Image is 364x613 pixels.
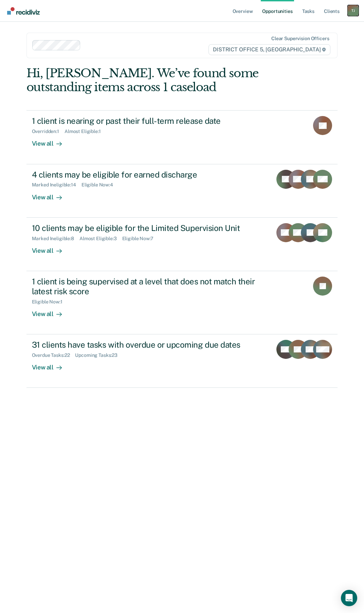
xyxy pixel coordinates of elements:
[348,5,359,16] button: Profile dropdown button
[208,44,330,55] span: DISTRICT OFFICE 5, [GEOGRAPHIC_DATA]
[341,590,357,606] div: Open Intercom Messenger
[81,182,119,188] div: Eligible Now : 4
[26,164,338,218] a: 4 clients may be eligible for earned dischargeMarked Ineligible:14Eligible Now:4View all
[32,188,70,201] div: View all
[7,7,40,15] img: Recidiviz
[32,116,270,126] div: 1 client is nearing or past their full-term release date
[32,236,79,242] div: Marked Ineligible : 8
[32,134,70,148] div: View all
[79,236,122,242] div: Almost Eligible : 3
[348,5,359,16] div: T J
[32,340,267,350] div: 31 clients have tasks with overdue or upcoming due dates
[32,352,75,358] div: Overdue Tasks : 22
[32,129,65,134] div: Overridden : 1
[75,352,123,358] div: Upcoming Tasks : 23
[32,299,68,305] div: Eligible Now : 1
[32,277,270,296] div: 1 client is being supervised at a level that does not match their latest risk score
[32,182,81,188] div: Marked Ineligible : 14
[32,358,70,371] div: View all
[26,271,338,334] a: 1 client is being supervised at a level that does not match their latest risk scoreEligible Now:1...
[32,223,267,233] div: 10 clients may be eligible for the Limited Supervision Unit
[26,66,275,94] div: Hi, [PERSON_NAME]. We’ve found some outstanding items across 1 caseload
[122,236,159,242] div: Eligible Now : 7
[65,129,106,134] div: Almost Eligible : 1
[26,218,338,271] a: 10 clients may be eligible for the Limited Supervision UnitMarked Ineligible:8Almost Eligible:3El...
[32,170,267,180] div: 4 clients may be eligible for earned discharge
[32,304,70,318] div: View all
[26,334,338,388] a: 31 clients have tasks with overdue or upcoming due datesOverdue Tasks:22Upcoming Tasks:23View all
[26,110,338,164] a: 1 client is nearing or past their full-term release dateOverridden:1Almost Eligible:1View all
[271,36,329,42] div: Clear supervision officers
[32,241,70,254] div: View all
